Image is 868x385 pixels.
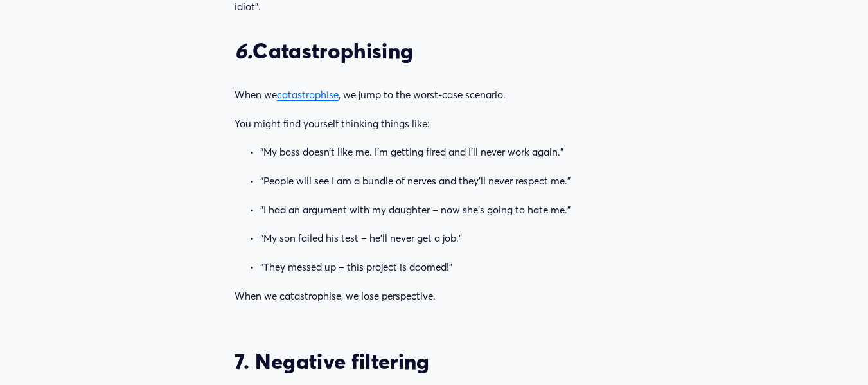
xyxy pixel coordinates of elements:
[235,38,633,64] h3: Catastrophising
[235,348,633,375] h3: 7. Negative filtering
[235,38,253,64] em: 6.
[260,172,633,190] p: “People will see I am a bundle of nerves and they’ll never respect me.”
[260,143,633,161] p: “My boss doesn’t like me. I’m getting fired and I’ll never work again.”
[235,86,633,104] p: When we , we jump to the worst-case scenario.
[235,115,633,133] p: You might find yourself thinking things like:
[235,287,633,305] p: When we catastrophise, we lose perspective.
[277,89,339,101] a: catastrophise
[260,229,633,247] p: “My son failed his test – he’ll never get a job.”
[260,201,633,219] p: "I had an argument with my daughter – now she’s going to hate me.”
[260,258,633,276] p: “They messed up – this project is doomed!”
